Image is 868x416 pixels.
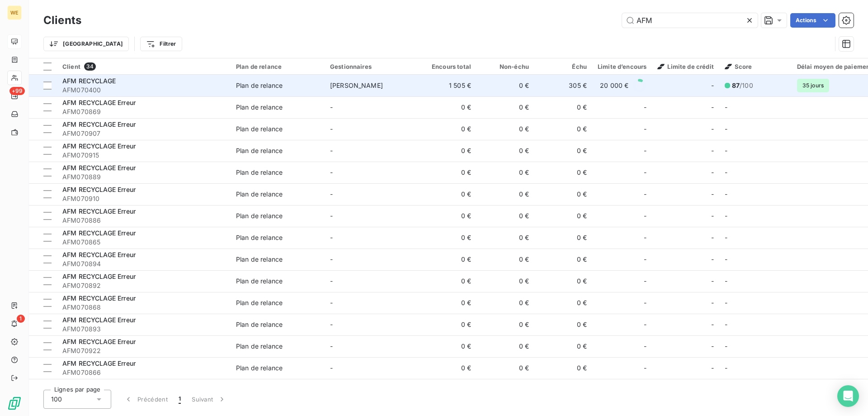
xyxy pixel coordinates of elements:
td: 0 € [476,335,534,357]
div: Plan de relance [236,233,283,242]
span: - [330,342,333,350]
span: - [644,103,646,112]
td: 0 € [476,162,534,183]
span: - [330,364,333,372]
td: 0 € [419,227,476,249]
button: Actions [790,13,835,28]
td: 0 € [476,314,534,335]
span: - [330,277,333,285]
span: AFM RECYCLAGE Erreur [62,99,136,106]
span: AFM070915 [62,151,225,160]
span: - [725,103,727,111]
span: - [644,146,646,155]
span: AFM RECYCLAGE Erreur [62,294,136,302]
span: - [725,255,727,263]
span: - [644,211,646,220]
td: 0 € [476,118,534,140]
span: - [711,255,714,264]
span: AFM070892 [62,281,225,290]
span: - [644,233,646,242]
span: AFM RECYCLAGE Erreur [62,316,136,324]
td: 0 € [534,314,592,335]
div: Plan de relance [236,298,283,307]
div: Non-échu [482,63,529,70]
span: - [644,342,646,351]
td: 0 € [534,335,592,357]
span: - [330,103,333,111]
div: Encours total [424,63,471,70]
span: - [711,81,714,90]
span: 20 000 € [600,81,628,90]
div: Plan de relance [236,320,283,329]
span: - [330,147,333,154]
td: 0 € [419,205,476,227]
span: - [644,124,646,134]
td: 0 € [534,118,592,140]
input: Rechercher [622,13,758,28]
td: 0 € [534,292,592,314]
button: 1 [173,390,186,409]
span: 35 jours [797,79,829,92]
span: - [644,168,646,177]
td: 0 € [419,96,476,118]
span: AFM070894 [62,259,225,268]
td: 0 € [534,183,592,205]
span: 87 [732,81,740,89]
button: Filtrer [140,37,182,51]
h3: Clients [43,12,81,29]
span: AFM070893 [62,325,225,334]
div: Plan de relance [236,211,283,220]
td: 0 € [476,249,534,270]
td: 0 € [419,270,476,292]
span: Score [725,63,752,70]
td: 0 € [419,335,476,357]
span: - [711,298,714,307]
div: Plan de relance [236,103,283,112]
span: +99 [9,87,25,95]
span: - [711,342,714,351]
span: AFM RECYCLAGE Erreur [62,381,136,389]
span: AFM RECYCLAGE Erreur [62,273,136,280]
button: Précédent [118,390,173,409]
span: - [644,277,646,286]
div: Plan de relance [236,63,319,70]
span: Client [62,63,80,70]
span: - [330,125,333,133]
span: AFM RECYCLAGE Erreur [62,229,136,237]
span: - [725,364,727,372]
span: AFM RECYCLAGE Erreur [62,338,136,345]
span: AFM RECYCLAGE Erreur [62,164,136,172]
span: - [644,255,646,264]
td: 0 € [419,162,476,183]
span: - [725,125,727,133]
span: - [711,103,714,112]
span: AFM RECYCLAGE Erreur [62,359,136,367]
span: AFM070910 [62,194,225,203]
img: Logo LeanPay [7,396,22,411]
span: - [330,255,333,263]
span: - [725,190,727,198]
span: AFM070907 [62,129,225,138]
div: Échu [540,63,587,70]
td: 0 € [476,379,534,401]
span: 1 [179,395,181,404]
span: AFM070889 [62,172,225,182]
div: Plan de relance [236,146,283,155]
span: AFM070400 [62,86,225,95]
div: Open Intercom Messenger [837,385,859,407]
td: 0 € [534,96,592,118]
span: - [330,212,333,220]
td: 0 € [419,183,476,205]
td: 0 € [476,270,534,292]
span: - [330,299,333,306]
div: Plan de relance [236,81,283,90]
span: - [725,277,727,285]
td: 0 € [534,162,592,183]
div: Plan de relance [236,277,283,286]
td: 0 € [476,183,534,205]
td: 0 € [476,205,534,227]
span: - [725,320,727,328]
td: 305 € [534,75,592,96]
div: Gestionnaires [330,63,413,70]
span: - [644,298,646,307]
